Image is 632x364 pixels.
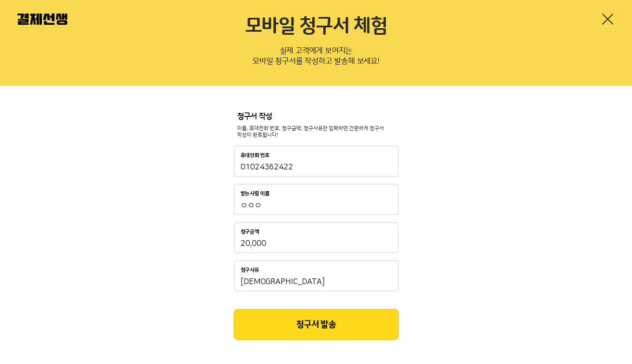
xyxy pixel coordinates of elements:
p: 받는사람 이름 [241,191,270,197]
p: 청구금액 [241,229,259,235]
p: 청구서 작성 [237,112,395,122]
button: 청구서 발송 [234,309,399,340]
p: 휴대전화 번호 [241,152,270,159]
p: 청구사유 [241,267,259,273]
p: 이름, 휴대전화 번호, 청구금액, 청구사유만 입력하면 간편하게 청구서 작성이 완료됩니다! [237,125,395,139]
input: 받는사람 이름 [241,200,392,211]
input: 청구사유 [241,277,392,287]
p: 실제 고객에게 보여지는 모바일 청구서를 작성하고 발송해 보세요! [17,43,615,72]
input: 청구금액 [241,238,392,249]
img: 결제선생 [17,13,67,25]
input: 휴대전화 번호 [241,162,392,172]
